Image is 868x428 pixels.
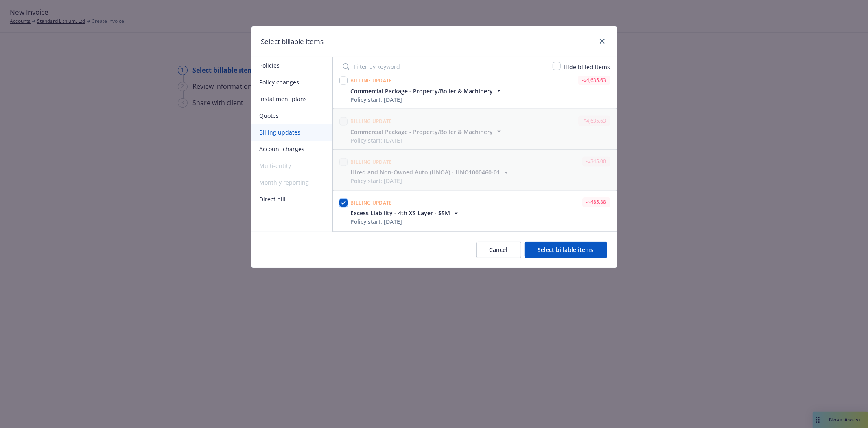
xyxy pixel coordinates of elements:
h1: Select billable items [261,36,324,47]
span: Monthly reporting [251,174,332,191]
div: Policy start: [DATE] [351,136,503,145]
button: Policy changes [251,74,332,90]
span: Multi-entity [251,157,332,174]
span: Billing update [351,200,392,207]
span: Billing update [351,77,392,84]
span: Billing update [351,118,392,125]
span: Billing update [351,159,392,166]
button: Commercial Package - Property/Boiler & Machinery [351,128,503,136]
span: Commercial Package - Property/Boiler & Machinery [351,128,493,136]
div: -$485.88 [582,197,610,207]
span: Commercial Package - Property/Boiler & Machinery [351,87,493,95]
div: Policy start: [DATE] [351,95,503,104]
button: Quotes [251,107,332,124]
button: Excess Liability - 4th XS Layer - $5M [351,209,460,218]
button: Installment plans [251,90,332,107]
span: Excess Liability - 4th XS Layer - $5M [351,209,450,218]
button: Cancel [476,242,521,258]
button: Direct bill [251,191,332,207]
button: Select billable items [525,242,607,258]
a: close [597,36,607,46]
button: Account charges [251,141,332,157]
button: Commercial Package - Property/Boiler & Machinery [351,87,503,95]
div: Policy start: [DATE] [351,218,460,226]
span: Hired and Non-Owned Auto (HNOA) - HNO1000460-01 [351,168,501,177]
span: Hide billed items [564,63,610,71]
div: -$4,635.63 [578,75,610,85]
div: Policy start: [DATE] [351,177,510,185]
div: -$345.00 [582,157,610,167]
span: Billing update-$345.00Hired and Non-Owned Auto (HNOA) - HNO1000460-01Policy start: [DATE] [333,150,617,190]
input: Filter by keyword [338,58,548,75]
div: -$4,635.63 [578,116,610,126]
button: Policies [251,57,332,74]
span: Billing update-$4,635.63Commercial Package - Property/Boiler & MachineryPolicy start: [DATE] [333,109,617,150]
button: Billing updates [251,124,332,141]
button: Hired and Non-Owned Auto (HNOA) - HNO1000460-01 [351,168,510,177]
